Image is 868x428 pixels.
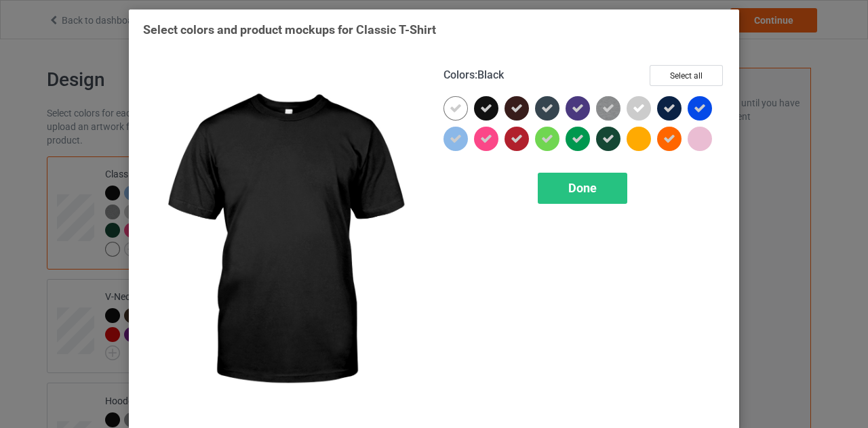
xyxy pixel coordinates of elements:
[596,96,620,121] img: heather_texture.png
[477,68,504,81] span: Black
[568,181,597,195] span: Done
[143,22,436,37] span: Select colors and product mockups for Classic T-Shirt
[650,65,723,86] button: Select all
[443,68,504,83] h4: :
[443,68,475,81] span: Colors
[143,65,425,416] img: regular.jpg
